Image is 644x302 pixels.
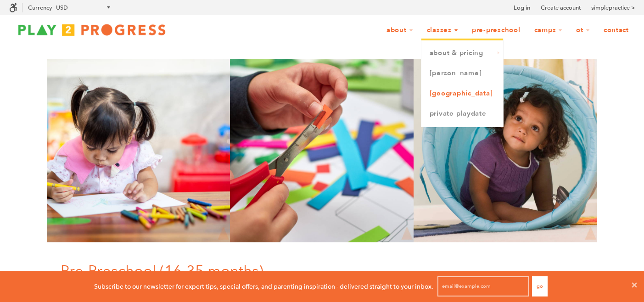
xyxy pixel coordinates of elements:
a: Log in [514,3,530,12]
a: About & Pricing [421,43,503,63]
a: Create account [541,3,581,12]
label: Currency [28,4,52,11]
a: Private Playdate [421,104,503,124]
a: Pre-Preschool [466,22,526,39]
a: Contact [598,22,635,39]
img: Play2Progress logo [9,21,174,39]
a: Camps [528,22,569,39]
a: Classes [421,22,464,39]
a: About [381,22,419,39]
a: [GEOGRAPHIC_DATA] [421,84,503,104]
a: simplepractice > [591,3,635,12]
a: OT [570,22,596,39]
p: Subscribe to our newsletter for expert tips, special offers, and parenting inspiration - delivere... [94,281,433,291]
a: [PERSON_NAME] [421,63,503,84]
input: email@example.com [437,276,529,296]
h1: Pre-Preschool (16-35 months) [61,261,407,282]
button: Go [532,276,548,296]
